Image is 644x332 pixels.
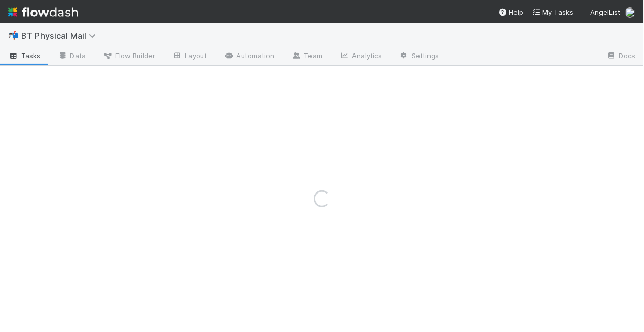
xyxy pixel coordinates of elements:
a: Flow Builder [94,48,164,65]
span: Flow Builder [103,50,155,61]
div: Help [499,7,524,17]
a: Team [283,48,331,65]
span: AngelList [591,8,621,16]
span: Tasks [8,50,41,61]
a: Settings [391,48,448,65]
span: BT Physical Mail [21,30,101,41]
a: Layout [164,48,216,65]
a: My Tasks [532,7,574,17]
a: Data [49,48,94,65]
span: 📬 [8,31,19,40]
a: Analytics [331,48,391,65]
a: Automation [216,48,283,65]
img: logo-inverted-e16ddd16eac7371096b0.svg [8,3,78,21]
a: Docs [598,48,644,65]
img: avatar_1c530150-f9f0-4fb8-9f5d-006d570d4582.png [625,7,636,18]
span: My Tasks [532,8,574,16]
